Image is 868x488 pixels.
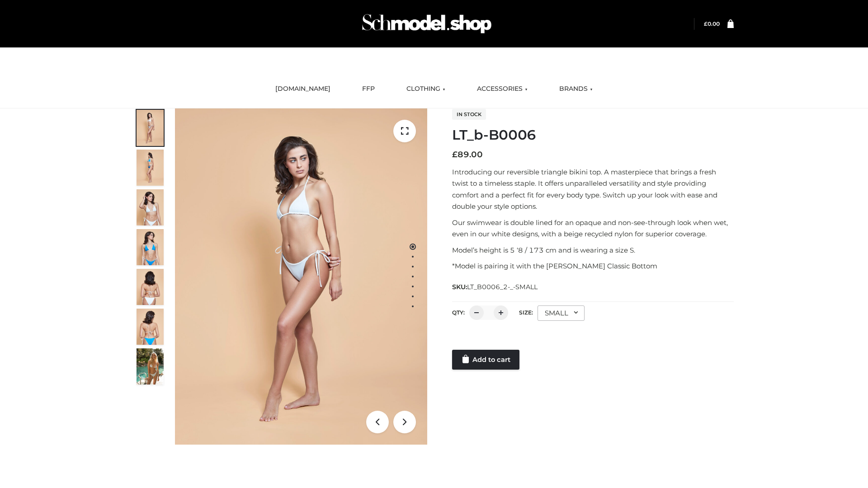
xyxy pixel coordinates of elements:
[452,260,734,272] p: *Model is pairing it with the [PERSON_NAME] Classic Bottom
[137,229,164,265] img: ArielClassicBikiniTop_CloudNine_AzureSky_OW114ECO_4-scaled.jpg
[452,150,458,160] span: £
[452,282,538,292] span: SKU:
[452,109,486,120] span: In stock
[137,269,164,305] img: ArielClassicBikiniTop_CloudNine_AzureSky_OW114ECO_7-scaled.jpg
[137,348,164,385] img: Arieltop_CloudNine_AzureSky2.jpg
[452,127,734,143] h1: LT_b-B0006
[359,6,495,42] img: Schmodel Admin 964
[470,79,534,99] a: ACCESSORIES
[452,150,483,160] bdi: 89.00
[355,79,382,99] a: FFP
[552,79,599,99] a: BRANDS
[137,309,164,345] img: ArielClassicBikiniTop_CloudNine_AzureSky_OW114ECO_8-scaled.jpg
[137,110,164,146] img: ArielClassicBikiniTop_CloudNine_AzureSky_OW114ECO_1-scaled.jpg
[452,217,734,240] p: Our swimwear is double lined for an opaque and non-see-through look when wet, even in our white d...
[452,350,519,370] a: Add to cart
[137,150,164,186] img: ArielClassicBikiniTop_CloudNine_AzureSky_OW114ECO_2-scaled.jpg
[704,20,720,27] bdi: 0.00
[467,283,538,291] span: LT_B0006_2-_-SMALL
[452,309,465,316] label: QTY:
[137,189,164,225] img: ArielClassicBikiniTop_CloudNine_AzureSky_OW114ECO_3-scaled.jpg
[704,20,720,27] a: £0.00
[704,20,708,27] span: £
[452,166,734,212] p: Introducing our reversible triangle bikini top. A masterpiece that brings a fresh twist to a time...
[538,305,585,321] div: SMALL
[175,108,427,445] img: ArielClassicBikiniTop_CloudNine_AzureSky_OW114ECO_1
[519,309,533,316] label: Size:
[400,79,452,99] a: CLOTHING
[269,79,337,99] a: [DOMAIN_NAME]
[452,244,734,256] p: Model’s height is 5 ‘8 / 173 cm and is wearing a size S.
